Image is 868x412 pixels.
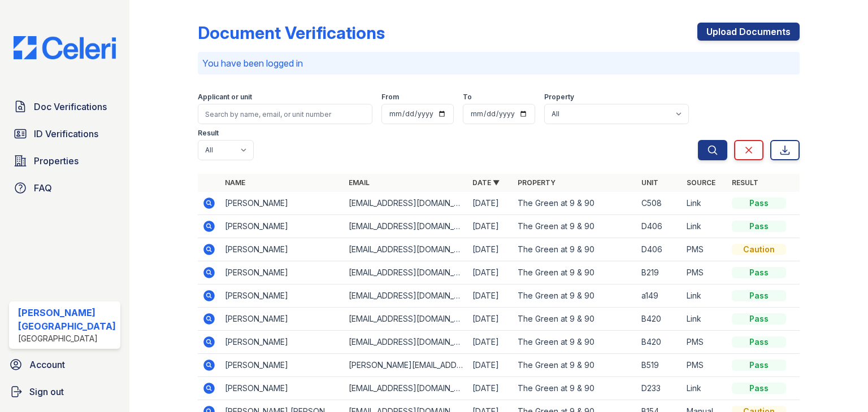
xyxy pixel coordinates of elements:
[220,377,344,400] td: [PERSON_NAME]
[513,308,637,331] td: The Green at 9 & 90
[468,284,513,308] td: [DATE]
[468,377,513,400] td: [DATE]
[220,308,344,331] td: [PERSON_NAME]
[29,385,64,398] span: Sign out
[5,380,125,403] a: Sign out
[637,354,682,377] td: B519
[468,261,513,284] td: [DATE]
[198,129,219,138] label: Result
[682,215,727,238] td: Link
[732,360,786,371] div: Pass
[682,284,727,308] td: Link
[732,336,786,348] div: Pass
[637,377,682,400] td: D233
[5,353,125,376] a: Account
[220,215,344,238] td: [PERSON_NAME]
[18,333,116,344] div: [GEOGRAPHIC_DATA]
[682,377,727,400] td: Link
[732,383,786,394] div: Pass
[198,104,372,124] input: Search by name, email, or unit number
[220,284,344,308] td: [PERSON_NAME]
[344,354,468,377] td: [PERSON_NAME][EMAIL_ADDRESS][DOMAIN_NAME]
[34,154,79,168] span: Properties
[732,267,786,278] div: Pass
[468,215,513,238] td: [DATE]
[9,122,120,145] a: ID Verifications
[637,284,682,308] td: a149
[682,261,727,284] td: PMS
[513,331,637,354] td: The Green at 9 & 90
[34,100,107,113] span: Doc Verifications
[637,192,682,215] td: C508
[220,331,344,354] td: [PERSON_NAME]
[220,354,344,377] td: [PERSON_NAME]
[344,238,468,261] td: [EMAIL_ADDRESS][DOMAIN_NAME]
[344,331,468,354] td: [EMAIL_ADDRESS][DOMAIN_NAME]
[344,284,468,308] td: [EMAIL_ADDRESS][DOMAIN_NAME]
[198,23,385,43] div: Document Verifications
[637,331,682,354] td: B420
[682,308,727,331] td: Link
[513,238,637,261] td: The Green at 9 & 90
[344,377,468,400] td: [EMAIL_ADDRESS][DOMAIN_NAME]
[682,331,727,354] td: PMS
[732,244,786,255] div: Caution
[225,178,245,187] a: Name
[34,181,52,195] span: FAQ
[687,178,715,187] a: Source
[732,198,786,209] div: Pass
[472,178,500,187] a: Date ▼
[732,221,786,232] div: Pass
[641,178,658,187] a: Unit
[468,354,513,377] td: [DATE]
[513,284,637,308] td: The Green at 9 & 90
[29,358,65,371] span: Account
[344,261,468,284] td: [EMAIL_ADDRESS][DOMAIN_NAME]
[468,308,513,331] td: [DATE]
[9,150,120,172] a: Properties
[349,178,370,187] a: Email
[732,178,758,187] a: Result
[381,93,399,102] label: From
[697,23,800,41] a: Upload Documents
[468,192,513,215] td: [DATE]
[637,215,682,238] td: D406
[220,192,344,215] td: [PERSON_NAME]
[220,238,344,261] td: [PERSON_NAME]
[637,261,682,284] td: B219
[9,95,120,118] a: Doc Verifications
[18,306,116,333] div: [PERSON_NAME][GEOGRAPHIC_DATA]
[518,178,555,187] a: Property
[468,238,513,261] td: [DATE]
[513,261,637,284] td: The Green at 9 & 90
[637,238,682,261] td: D406
[344,215,468,238] td: [EMAIL_ADDRESS][DOMAIN_NAME]
[198,93,252,102] label: Applicant or unit
[513,354,637,377] td: The Green at 9 & 90
[463,93,472,102] label: To
[202,56,795,70] p: You have been logged in
[513,192,637,215] td: The Green at 9 & 90
[220,261,344,284] td: [PERSON_NAME]
[732,313,786,325] div: Pass
[513,377,637,400] td: The Green at 9 & 90
[682,238,727,261] td: PMS
[468,331,513,354] td: [DATE]
[544,93,574,102] label: Property
[513,215,637,238] td: The Green at 9 & 90
[344,308,468,331] td: [EMAIL_ADDRESS][DOMAIN_NAME]
[34,127,98,141] span: ID Verifications
[682,192,727,215] td: Link
[9,177,120,199] a: FAQ
[5,36,125,59] img: CE_Logo_Blue-a8612792a0a2168367f1c8372b55b34899dd931a85d93a1a3d3e32e68fde9ad4.png
[682,354,727,377] td: PMS
[344,192,468,215] td: [EMAIL_ADDRESS][DOMAIN_NAME]
[637,308,682,331] td: B420
[732,290,786,301] div: Pass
